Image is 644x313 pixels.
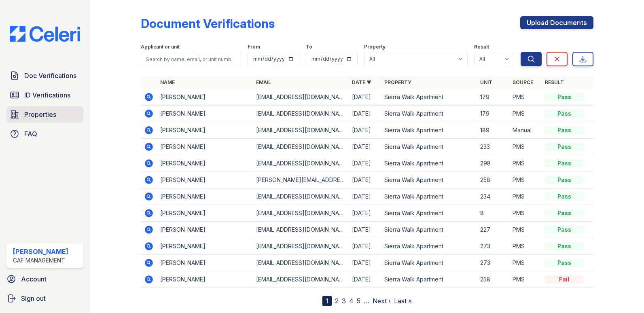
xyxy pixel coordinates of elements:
td: Sierra Walk Apartment [381,188,477,205]
input: Search by name, email, or unit number [141,52,241,66]
td: [EMAIL_ADDRESS][DOMAIN_NAME] [253,155,349,172]
td: PMS [509,188,542,205]
td: 233 [477,139,509,155]
td: Manual [509,122,542,139]
td: [PERSON_NAME] [157,238,253,255]
a: 5 [357,297,360,305]
td: [DATE] [349,172,381,188]
td: [DATE] [349,255,381,271]
a: Source [513,79,533,85]
td: [EMAIL_ADDRESS][DOMAIN_NAME] [253,139,349,155]
td: [EMAIL_ADDRESS][DOMAIN_NAME] [253,238,349,255]
td: [PERSON_NAME] [157,122,253,139]
td: PMS [509,255,542,271]
a: Properties [6,106,83,123]
div: Document Verifications [141,16,275,31]
td: PMS [509,271,542,288]
td: PMS [509,222,542,238]
td: 189 [477,122,509,139]
td: PMS [509,172,542,188]
td: PMS [509,238,542,255]
label: Result [474,44,489,50]
td: [PERSON_NAME] [157,188,253,205]
span: ID Verifications [24,90,70,100]
td: [EMAIL_ADDRESS][DOMAIN_NAME] [253,271,349,288]
a: 2 [335,297,339,305]
td: [EMAIL_ADDRESS][DOMAIN_NAME] [253,205,349,222]
td: PMS [509,139,542,155]
td: [EMAIL_ADDRESS][DOMAIN_NAME] [253,122,349,139]
span: FAQ [24,129,37,139]
td: [DATE] [349,222,381,238]
img: CE_Logo_Blue-a8612792a0a2168367f1c8372b55b34899dd931a85d93a1a3d3e32e68fde9ad4.png [3,26,87,42]
td: [PERSON_NAME] [157,255,253,271]
a: Date ▼ [352,79,371,85]
td: [DATE] [349,271,381,288]
td: 179 [477,106,509,122]
div: Pass [545,259,584,267]
td: 179 [477,89,509,106]
td: PMS [509,155,542,172]
td: [EMAIL_ADDRESS][DOMAIN_NAME] [253,188,349,205]
td: 258 [477,271,509,288]
td: [PERSON_NAME] [157,172,253,188]
td: PMS [509,205,542,222]
div: Fail [545,275,584,283]
td: [PERSON_NAME] [157,271,253,288]
div: Pass [545,209,584,217]
td: 234 [477,188,509,205]
td: 273 [477,238,509,255]
td: Sierra Walk Apartment [381,172,477,188]
td: 8 [477,205,509,222]
a: ID Verifications [6,87,83,103]
div: Pass [545,143,584,151]
div: Pass [545,126,584,134]
td: [PERSON_NAME] [157,139,253,155]
a: Doc Verifications [6,68,83,84]
span: Doc Verifications [24,71,76,80]
td: Sierra Walk Apartment [381,155,477,172]
td: Sierra Walk Apartment [381,238,477,255]
td: [DATE] [349,122,381,139]
label: From [248,44,260,50]
td: [DATE] [349,89,381,106]
div: Pass [545,226,584,234]
a: Account [3,271,87,287]
td: [PERSON_NAME] [157,222,253,238]
td: Sierra Walk Apartment [381,89,477,106]
td: Sierra Walk Apartment [381,255,477,271]
span: Sign out [21,294,46,303]
td: Sierra Walk Apartment [381,139,477,155]
a: Sign out [3,290,87,307]
td: [PERSON_NAME][EMAIL_ADDRESS][DOMAIN_NAME] [253,172,349,188]
span: … [364,296,369,306]
label: Applicant or unit [141,44,180,50]
a: Upload Documents [520,16,593,29]
td: [EMAIL_ADDRESS][DOMAIN_NAME] [253,89,349,106]
td: [DATE] [349,188,381,205]
td: Sierra Walk Apartment [381,122,477,139]
label: Property [364,44,386,50]
td: [EMAIL_ADDRESS][DOMAIN_NAME] [253,106,349,122]
td: PMS [509,89,542,106]
div: Pass [545,159,584,167]
td: [PERSON_NAME] [157,89,253,106]
a: Property [384,79,411,85]
label: To [306,44,312,50]
td: Sierra Walk Apartment [381,271,477,288]
td: Sierra Walk Apartment [381,205,477,222]
td: [DATE] [349,238,381,255]
td: 227 [477,222,509,238]
a: Result [545,79,564,85]
td: PMS [509,106,542,122]
div: [PERSON_NAME] [13,247,68,256]
a: Name [160,79,175,85]
td: 258 [477,172,509,188]
td: 273 [477,255,509,271]
a: Unit [480,79,492,85]
a: Email [256,79,271,85]
span: Account [21,274,47,284]
div: Pass [545,192,584,201]
td: 298 [477,155,509,172]
div: Pass [545,93,584,101]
